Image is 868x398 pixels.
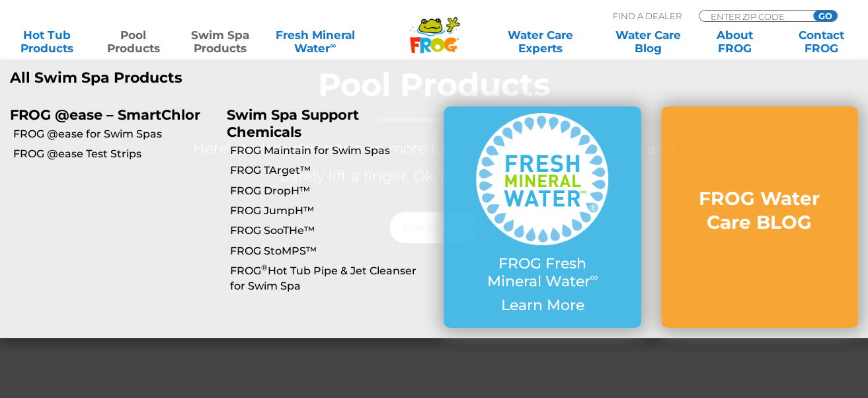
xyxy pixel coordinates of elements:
a: FROG @ease for Swim Spas [13,127,217,141]
a: FROG @ease Test Strips [13,147,217,161]
p: FROG Fresh Mineral Water [470,255,614,290]
sup: ∞ [590,270,598,284]
a: FROG StoMPS™ [230,244,434,259]
a: FROG Maintain for Swim Spas [230,143,434,158]
p: Find A Dealer [613,10,682,22]
a: All Swim Spa Products [10,69,424,87]
a: Swim SpaProducts [186,28,254,55]
a: FROG Water Care BLOG [688,186,832,248]
a: FROG Fresh Mineral Water∞ Learn More [470,113,614,321]
p: FROG @ease – SmartChlor [10,106,207,123]
a: AboutFROG [701,28,768,55]
a: Hot TubProducts [13,28,81,55]
a: Fresh MineralWater∞ [273,28,357,55]
sup: ∞ [330,40,336,50]
a: FROG®Hot Tub Pipe & Jet Cleanser for Swim Spa [230,264,434,294]
input: GO [813,11,837,21]
a: Swim Spa Support Chemicals [227,106,359,139]
sup: ® [261,262,268,272]
a: Water CareExperts [486,28,595,55]
a: FROG JumpH™ [230,204,434,218]
a: ContactFROG [787,28,855,55]
p: Learn More [470,297,614,314]
a: FROG DropH™ [230,184,434,198]
h3: FROG Water Care BLOG [688,186,832,235]
a: FROG SooTHe™ [230,223,434,238]
a: PoolProducts [100,28,167,55]
a: FROG TArget™ [230,163,434,178]
a: Water CareBlog [614,28,682,55]
input: Zip Code Form [709,11,799,22]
